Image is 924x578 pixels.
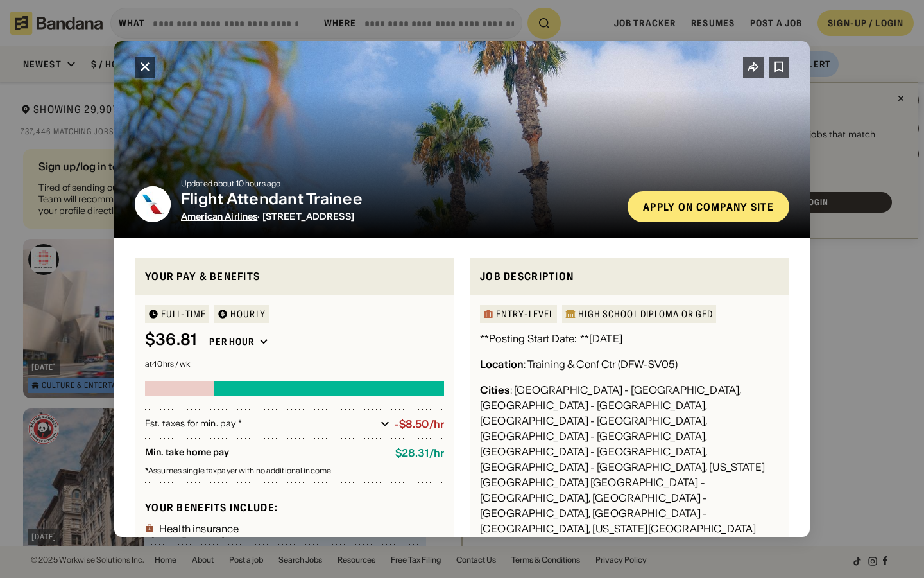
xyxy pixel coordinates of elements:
div: Est. taxes for min. pay * [145,417,375,430]
div: at 40 hrs / wk [145,360,444,368]
div: Updated about 10 hours ago [181,180,617,188]
div: Per hour [209,336,254,347]
div: -$8.50/hr [395,418,444,430]
div: Location [480,358,524,371]
div: HOURLY [230,310,266,319]
img: American Airlines logo [135,186,171,222]
div: · [STREET_ADDRESS] [181,211,617,222]
div: Apply on company site [643,202,774,212]
div: $ 36.81 [145,331,196,349]
div: Entry-Level [496,310,554,319]
div: Min. take home pay [145,447,385,459]
div: : [GEOGRAPHIC_DATA] - [GEOGRAPHIC_DATA], [GEOGRAPHIC_DATA] - [GEOGRAPHIC_DATA], [GEOGRAPHIC_DATA]... [480,382,779,552]
div: Assumes single taxpayer with no additional income [145,467,444,475]
div: Cities [480,383,510,396]
div: Job Description [480,268,779,285]
a: American Airlines [181,211,257,222]
div: Full-time [161,310,206,319]
div: Flight Attendant Trainee [181,190,617,209]
div: High School Diploma or GED [578,310,713,319]
div: $ 28.31 / hr [395,447,444,459]
div: : Training & Conf Ctr (DFW-SV05) [480,356,678,372]
div: **Posting Start Date: **[DATE] [480,331,622,346]
div: Your pay & benefits [145,268,444,285]
div: Health insurance [159,523,239,534]
div: Your benefits include: [145,501,444,514]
